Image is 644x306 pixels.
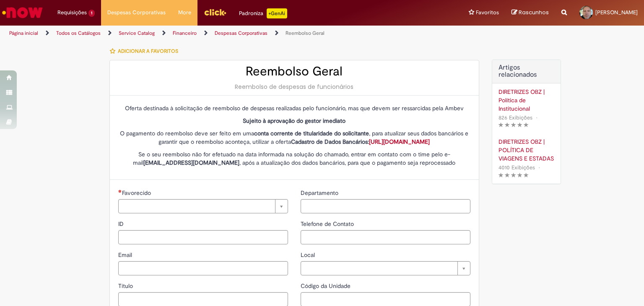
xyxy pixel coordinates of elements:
[118,129,470,146] p: O pagamento do reembolso deve ser feito em uma , para atualizar seus dados bancários e garantir q...
[301,251,317,259] span: Local
[301,230,470,244] input: Telefone de Contato
[6,26,423,41] ul: Trilhas de página
[476,8,499,17] span: Favoritos
[595,9,638,16] span: [PERSON_NAME]
[118,251,134,259] span: Email
[1,4,44,21] img: ServiceNow
[243,117,345,124] strong: Sujeito à aprovação do gestor imediato
[178,8,191,17] span: More
[173,30,197,36] a: Financeiro
[286,30,325,36] a: Reembolso Geral
[291,138,430,145] strong: Cadastro de Dados Bancários:
[118,189,122,193] span: Necessários
[267,8,287,18] p: +GenAi
[239,8,287,18] div: Padroniza
[118,150,470,167] p: Se o seu reembolso não for efetuado na data informada na solução do chamado, entrar em contato co...
[143,159,239,166] strong: [EMAIL_ADDRESS][DOMAIN_NAME]
[301,220,356,228] span: Telefone de Contato
[57,8,87,17] span: Requisições
[519,8,549,16] span: Rascunhos
[88,10,95,17] span: 1
[107,8,166,17] span: Despesas Corporativas
[118,48,178,54] span: Adicionar a Favoritos
[499,164,535,171] span: 4010 Exibições
[118,282,135,290] span: Título
[499,64,554,79] h3: Artigos relacionados
[254,130,369,137] strong: conta corrente de titularidade do solicitante
[122,189,153,197] span: Necessários - Favorecido
[118,230,288,244] input: ID
[204,6,226,18] img: click_logo_yellow_360x200.png
[534,112,539,123] span: •
[512,9,549,17] a: Rascunhos
[56,30,101,36] a: Todos os Catálogos
[499,114,532,121] span: 826 Exibições
[118,199,288,213] a: Limpar campo Favorecido
[118,104,470,112] p: Oferta destinada à solicitação de reembolso de despesas realizadas pelo funcionário, mas que deve...
[119,30,155,36] a: Service Catalog
[118,261,288,275] input: Email
[9,30,38,36] a: Página inicial
[369,138,430,145] a: [URL][DOMAIN_NAME]
[301,189,340,197] span: Departamento
[301,282,352,290] span: Código da Unidade
[215,30,267,36] a: Despesas Corporativas
[301,199,470,213] input: Departamento
[537,162,542,173] span: •
[499,137,554,163] a: DIRETRIZES OBZ | POLÍTICA DE VIAGENS E ESTADAS
[109,42,183,60] button: Adicionar a Favoritos
[301,261,470,275] a: Limpar campo Local
[499,88,554,113] a: DIRETRIZES OBZ | Política de Institucional
[118,83,470,91] div: Reembolso de despesas de funcionários
[118,65,470,78] h2: Reembolso Geral
[118,220,125,228] span: ID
